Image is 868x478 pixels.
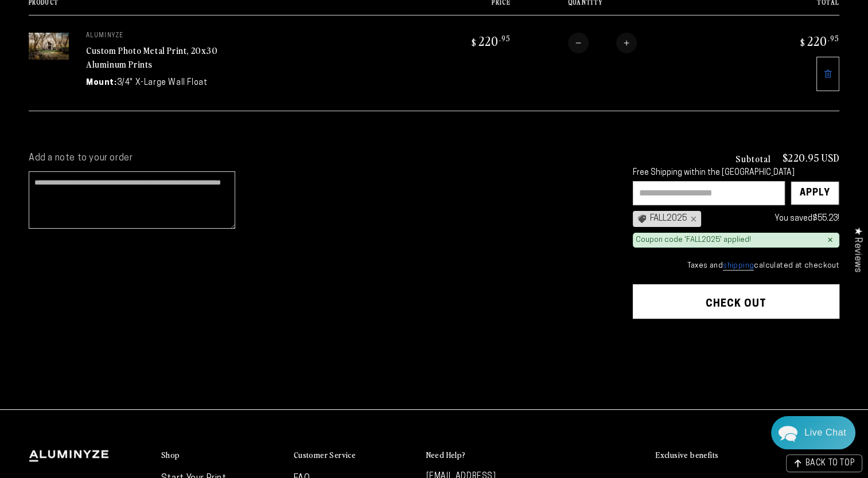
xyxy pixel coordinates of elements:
[633,284,839,319] button: Check out
[470,33,511,49] bdi: 220
[782,152,839,163] p: $220.95 USD
[816,57,839,91] a: Remove 20"x30" Rectangle White Glossy Aluminyzed Photo
[687,214,696,224] div: ×
[472,37,477,48] span: $
[735,154,770,163] h3: Subtotal
[633,260,839,272] small: Taxes and calculated at checkout
[499,33,511,43] sup: .95
[86,33,258,40] p: aluminyze
[426,450,547,461] summary: Need Help?
[86,44,218,71] a: Custom Photo Metal Print, 20x30 Aluminum Prints
[29,33,69,60] img: 20"x30" Rectangle White Glossy Aluminyzed Photo
[656,450,718,460] h2: Exclusive benefits
[771,416,855,449] div: Chat widget toggle
[294,450,356,460] h2: Customer Service
[29,152,610,164] label: Add a note to your order
[800,182,830,205] div: Apply
[656,450,839,461] summary: Exclusive benefits
[426,450,466,460] h2: Need Help?
[812,214,838,223] span: $55.23
[294,450,415,461] summary: Customer Service
[633,169,839,178] div: Free Shipping within the [GEOGRAPHIC_DATA]
[86,77,117,89] dt: Mount:
[636,236,751,245] div: Coupon code 'FALL2025' applied!
[633,211,701,227] div: FALL2025
[800,37,805,48] span: $
[799,33,839,49] bdi: 220
[589,33,616,53] input: Quantity for Custom Photo Metal Print, 20x30 Aluminum Prints
[161,450,180,460] h2: Shop
[707,211,839,226] div: You saved !
[827,236,833,245] div: ×
[633,341,839,366] iframe: PayPal-paypal
[805,460,855,468] span: BACK TO TOP
[828,33,839,43] sup: .95
[846,218,868,281] div: Click to open Judge.me floating reviews tab
[804,416,846,449] div: Contact Us Directly
[117,77,208,89] dd: 3/4" X-Large Wall Float
[723,262,754,271] a: shipping
[161,450,282,461] summary: Shop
